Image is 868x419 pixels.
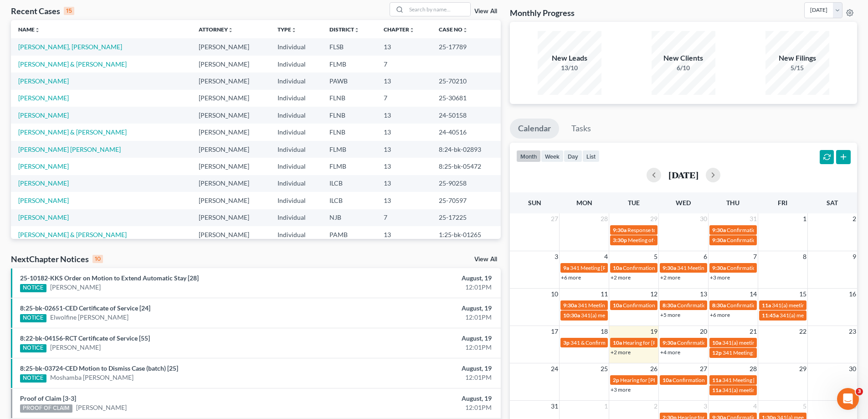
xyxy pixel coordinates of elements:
[376,141,431,158] td: 13
[191,226,270,243] td: [PERSON_NAME]
[340,334,492,343] div: August, 19
[431,72,501,89] td: 25-70210
[18,179,69,187] a: [PERSON_NAME]
[538,63,601,72] div: 13/10
[660,311,680,318] a: +5 more
[613,237,627,243] span: 3:30p
[20,364,178,372] a: 8:25-bk-03724-CED Motion to Dismiss Case (batch) [25]
[322,158,376,175] td: FLMB
[340,364,492,373] div: August, 19
[191,141,270,158] td: [PERSON_NAME]
[528,199,541,207] span: Sun
[18,128,127,136] a: [PERSON_NAME] & [PERSON_NAME]
[20,404,72,413] div: PROOF OF CLAIM
[431,175,501,192] td: 25-90258
[291,27,297,33] i: unfold_more
[623,302,741,309] span: Confirmation Hearing Tin, [GEOGRAPHIC_DATA]
[848,363,857,374] span: 30
[699,213,708,224] span: 30
[11,5,74,16] div: Recent Cases
[538,53,601,63] div: New Leads
[722,377,796,383] span: 341 Meeting [PERSON_NAME]
[376,158,431,175] td: 13
[653,401,658,412] span: 2
[570,339,682,346] span: 341 & Confirmation Hearing [PERSON_NAME]
[550,363,559,374] span: 24
[611,386,631,393] a: +3 more
[20,284,46,292] div: NOTICE
[712,377,721,383] span: 11a
[778,199,787,207] span: Fri
[431,90,501,107] td: 25-30681
[431,107,501,124] td: 24-50158
[431,226,501,243] td: 1:25-bk-01265
[653,251,658,262] span: 5
[727,302,822,309] span: Confirmation hearing [PERSON_NAME]
[191,107,270,124] td: [PERSON_NAME]
[322,56,376,72] td: FLMB
[340,373,492,382] div: 12:01PM
[18,77,69,85] a: [PERSON_NAME]
[431,192,501,209] td: 25-70597
[384,26,415,33] a: Chapterunfold_more
[340,403,492,412] div: 12:01PM
[550,401,559,412] span: 31
[322,90,376,107] td: FLNB
[652,63,715,72] div: 6/10
[18,213,69,221] a: [PERSON_NAME]
[20,274,199,282] a: 25-10182-KKS Order on Motion to Extend Automatic Stay [28]
[676,199,691,207] span: Wed
[563,119,599,139] a: Tasks
[18,231,127,238] a: [PERSON_NAME] & [PERSON_NAME]
[563,312,580,319] span: 10:30a
[663,302,676,309] span: 8:30a
[563,339,570,346] span: 3p
[18,43,122,51] a: [PERSON_NAME], [PERSON_NAME]
[852,213,857,224] span: 2
[628,199,640,207] span: Tue
[712,349,722,356] span: 12p
[603,401,609,412] span: 1
[749,213,758,224] span: 31
[340,274,492,283] div: August, 19
[270,226,322,243] td: Individual
[191,124,270,140] td: [PERSON_NAME]
[376,226,431,243] td: 13
[699,326,708,337] span: 20
[613,227,627,233] span: 9:30a
[191,209,270,226] td: [PERSON_NAME]
[722,339,810,346] span: 341(a) meeting for [PERSON_NAME]
[277,26,297,33] a: Typeunfold_more
[570,264,644,271] span: 341 Meeting [PERSON_NAME]
[431,124,501,140] td: 24-40516
[18,197,69,204] a: [PERSON_NAME]
[191,38,270,55] td: [PERSON_NAME]
[677,264,751,271] span: 341 Meeting [PERSON_NAME]
[340,394,492,403] div: August, 19
[663,264,676,271] span: 9:30a
[576,199,592,207] span: Mon
[270,56,322,72] td: Individual
[329,26,360,33] a: Districtunfold_more
[191,175,270,192] td: [PERSON_NAME]
[554,251,559,262] span: 3
[270,124,322,140] td: Individual
[649,363,658,374] span: 26
[677,302,773,309] span: Confirmation Hearing [PERSON_NAME]
[628,237,729,243] span: Meeting of Creditors for [PERSON_NAME]
[270,38,322,55] td: Individual
[191,72,270,89] td: [PERSON_NAME]
[376,175,431,192] td: 13
[663,339,676,346] span: 9:30a
[322,192,376,209] td: ILCB
[50,343,101,352] a: [PERSON_NAME]
[376,72,431,89] td: 13
[712,387,721,393] span: 11a
[340,313,492,322] div: 12:01PM
[406,3,470,16] input: Search by name...
[623,264,718,271] span: Confirmation hearing [PERSON_NAME]
[660,349,680,356] a: +4 more
[322,175,376,192] td: ILCB
[376,124,431,140] td: 13
[376,192,431,209] td: 13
